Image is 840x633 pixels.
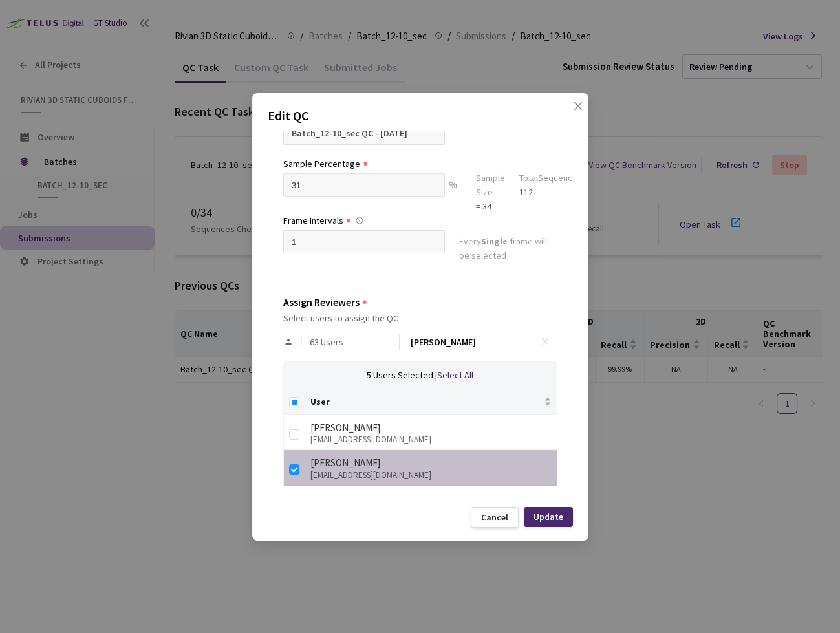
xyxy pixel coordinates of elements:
div: [EMAIL_ADDRESS][DOMAIN_NAME] [310,471,552,480]
div: Select users to assign the QC [283,313,557,323]
div: [PERSON_NAME] [310,420,552,436]
div: Cancel [481,512,508,522]
p: Edit QC [268,106,573,125]
div: Every frame will be selected [459,234,557,265]
div: Assign Reviewers [283,296,360,308]
span: Select All [437,369,473,381]
span: User [310,396,541,407]
input: Enter frame interval [283,230,445,253]
div: Update [533,511,563,522]
div: [EMAIL_ADDRESS][DOMAIN_NAME] [310,435,552,444]
div: Sample Percentage [283,156,360,171]
div: Sample Size [476,171,505,199]
div: = 34 [476,199,505,213]
div: [PERSON_NAME] [310,455,552,471]
span: close [573,101,583,137]
input: e.g. 10 [283,173,445,197]
th: User [305,389,557,415]
div: % [445,173,462,213]
div: Frame Intervals [283,213,343,228]
div: 112 [519,185,582,199]
span: 63 Users [310,337,343,347]
input: Search [403,334,541,350]
strong: Single [481,235,508,247]
div: Total Sequences [519,171,582,185]
button: Close [560,101,581,122]
span: 5 Users Selected | [367,369,437,381]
